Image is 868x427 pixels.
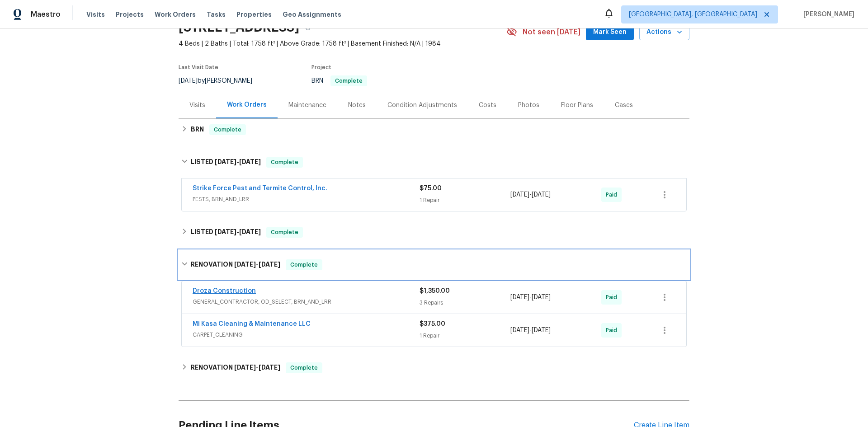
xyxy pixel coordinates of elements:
span: $75.00 [420,185,442,192]
span: PESTS, BRN_AND_LRR [193,195,420,204]
div: Costs [479,101,496,110]
span: Properties [236,10,272,19]
span: Tasks [207,11,226,18]
span: - [510,190,551,199]
span: Last Visit Date [179,65,218,70]
span: [DATE] [259,364,280,371]
span: Paid [606,190,621,199]
span: [DATE] [234,364,256,371]
span: Not seen [DATE] [523,28,580,37]
span: [DATE] [259,261,280,267]
span: - [234,261,280,267]
div: Floor Plans [561,101,593,110]
span: Project [311,65,331,70]
span: - [215,229,261,235]
div: 3 Repairs [420,298,510,307]
button: Actions [639,24,689,41]
span: [DATE] [239,229,261,235]
div: Work Orders [227,100,267,109]
div: Photos [518,101,539,110]
span: $375.00 [420,321,445,327]
span: - [215,159,261,165]
span: 4 Beds | 2 Baths | Total: 1758 ft² | Above Grade: 1758 ft² | Basement Finished: N/A | 1984 [179,39,506,48]
h6: RENOVATION [191,362,280,373]
div: Notes [348,101,366,110]
div: RENOVATION [DATE]-[DATE]Complete [179,357,689,379]
span: Complete [210,125,245,134]
span: - [234,364,280,371]
div: Visits [189,101,205,110]
span: GENERAL_CONTRACTOR, OD_SELECT, BRN_AND_LRR [193,297,420,306]
a: Droza Construction [193,288,256,294]
span: [DATE] [179,78,198,84]
span: Paid [606,293,621,302]
div: 1 Repair [420,331,510,340]
span: Maestro [31,10,61,19]
div: Condition Adjustments [387,101,457,110]
a: Mi Kasa Cleaning & Maintenance LLC [193,321,311,327]
span: [DATE] [510,327,529,333]
span: Visits [86,10,105,19]
span: Complete [287,363,321,372]
span: Complete [287,260,321,269]
div: LISTED [DATE]-[DATE]Complete [179,221,689,243]
h6: BRN [191,124,204,135]
span: - [510,326,551,335]
span: Work Orders [155,10,196,19]
span: [DATE] [215,159,236,165]
span: - [510,293,551,302]
span: Actions [646,27,682,38]
span: [DATE] [532,192,551,198]
span: Projects [116,10,144,19]
span: Geo Assignments [283,10,341,19]
span: [DATE] [532,327,551,333]
span: [DATE] [532,294,551,300]
h6: LISTED [191,227,261,238]
span: [DATE] [510,192,529,198]
h6: RENOVATION [191,259,280,270]
span: [GEOGRAPHIC_DATA], [GEOGRAPHIC_DATA] [629,10,757,19]
span: Complete [267,228,302,237]
a: Strike Force Pest and Termite Control, Inc. [193,185,327,192]
div: BRN Complete [179,119,689,141]
button: Mark Seen [586,24,634,41]
span: CARPET_CLEANING [193,330,420,339]
span: BRN [311,78,367,84]
span: $1,350.00 [420,288,450,294]
span: Complete [331,78,366,84]
span: [DATE] [215,229,236,235]
div: Maintenance [288,101,326,110]
div: RENOVATION [DATE]-[DATE]Complete [179,250,689,279]
div: by [PERSON_NAME] [179,75,263,86]
div: 1 Repair [420,196,510,205]
span: Paid [606,326,621,335]
span: [DATE] [239,159,261,165]
div: Cases [615,101,633,110]
span: [PERSON_NAME] [800,10,854,19]
h6: LISTED [191,157,261,168]
span: [DATE] [510,294,529,300]
span: Mark Seen [593,27,627,38]
span: [DATE] [234,261,256,267]
div: LISTED [DATE]-[DATE]Complete [179,148,689,177]
h2: [STREET_ADDRESS] [179,23,299,32]
span: Complete [267,158,302,167]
